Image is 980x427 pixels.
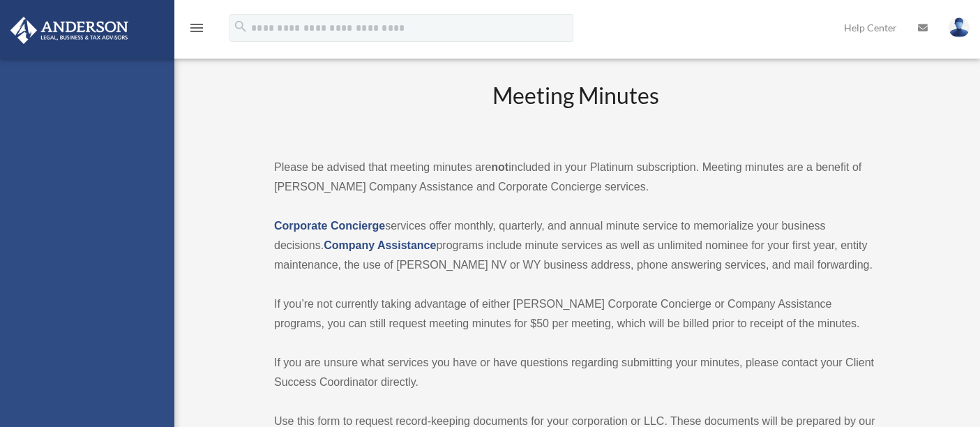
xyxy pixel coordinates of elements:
[324,239,436,251] a: Company Assistance
[274,220,385,232] a: Corporate Concierge
[274,294,877,334] p: If you’re not currently taking advantage of either [PERSON_NAME] Corporate Concierge or Company A...
[274,158,877,197] p: Please be advised that meeting minutes are included in your Platinum subscription. Meeting minute...
[188,24,205,36] a: menu
[274,216,877,275] p: services offer monthly, quarterly, and annual minute service to memorialize your business decisio...
[949,17,970,38] img: User Pic
[188,20,205,36] i: menu
[274,80,877,138] h2: Meeting Minutes
[491,161,508,173] strong: not
[274,353,877,392] p: If you are unsure what services you have or have questions regarding submitting your minutes, ple...
[6,17,133,44] img: Anderson Advisors Platinum Portal
[233,19,248,34] i: search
